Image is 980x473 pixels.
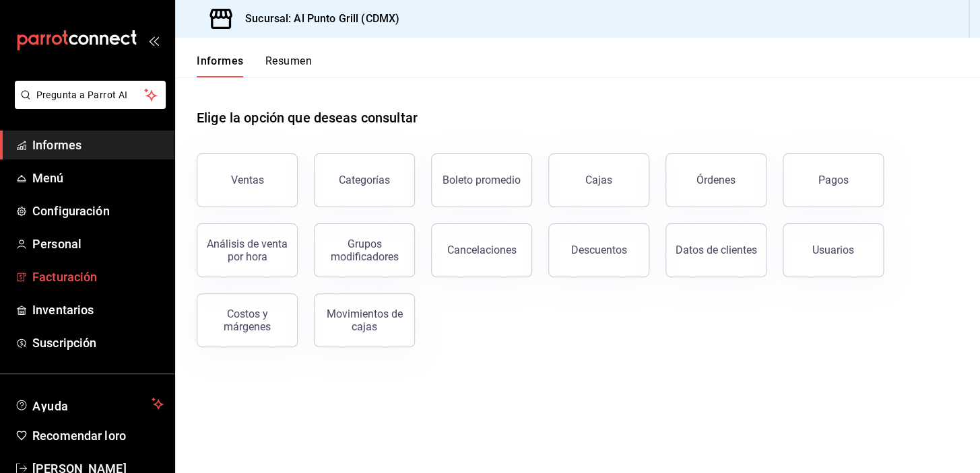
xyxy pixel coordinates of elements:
button: Descuentos [548,223,649,277]
font: Configuración [32,204,110,218]
font: Cancelaciones [447,244,517,256]
font: Ayuda [32,399,69,413]
font: Pregunta a Parrot AI [36,89,128,100]
button: Ventas [197,153,298,207]
font: Costos y márgenes [224,307,271,333]
button: Cancelaciones [431,223,532,277]
font: Pagos [818,174,849,186]
font: Sucursal: Al Punto Grill (CDMX) [245,12,399,25]
button: abrir_cajón_menú [148,35,159,46]
font: Ventas [231,174,264,186]
button: Costos y márgenes [197,293,298,347]
button: Usuarios [783,223,884,277]
font: Categorías [339,174,390,186]
font: Cajas [585,174,612,186]
button: Movimientos de cajas [314,293,415,347]
font: Facturación [32,270,97,284]
button: Pagos [783,153,884,207]
font: Recomendar loro [32,429,126,443]
font: Usuarios [812,244,854,256]
a: Pregunta a Parrot AI [9,98,166,112]
font: Boleto promedio [443,174,521,186]
button: Análisis de venta por hora [197,223,298,277]
font: Movimientos de cajas [327,307,403,333]
button: Cajas [548,153,649,207]
font: Resumen [265,54,312,67]
font: Menú [32,171,64,185]
button: Datos de clientes [665,223,766,277]
font: Suscripción [32,336,96,350]
button: Grupos modificadores [314,223,415,277]
button: Categorías [314,153,415,207]
font: Informes [197,54,244,67]
font: Grupos modificadores [331,238,399,263]
button: Boleto promedio [431,153,532,207]
font: Descuentos [571,244,627,256]
font: Análisis de venta por hora [207,238,288,263]
font: Elige la opción que deseas consultar [197,110,418,126]
font: Órdenes [696,174,736,186]
button: Órdenes [665,153,766,207]
font: Inventarios [32,303,94,317]
font: Personal [32,237,81,251]
font: Datos de clientes [676,244,757,256]
font: Informes [32,138,81,152]
div: pestañas de navegación [197,54,312,77]
button: Pregunta a Parrot AI [15,81,166,109]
